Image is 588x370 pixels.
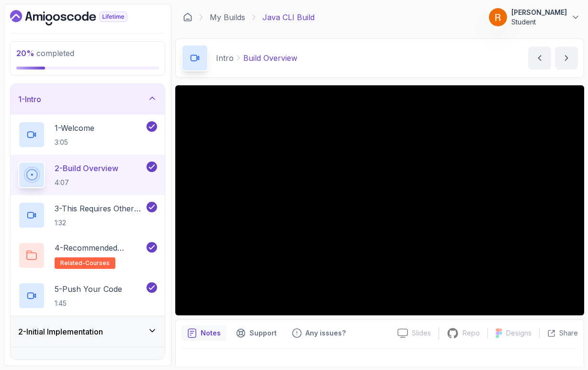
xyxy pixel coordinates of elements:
[55,203,145,214] p: 3 - This Requires Other Courses
[60,259,110,267] span: related-courses
[55,242,145,254] p: 4 - Recommended Courses
[511,17,567,27] p: Student
[555,46,578,69] button: next content
[18,326,103,337] h3: 2 - Initial Implementation
[286,325,351,341] button: Feedback button
[16,48,34,58] span: 20 %
[506,328,531,338] p: Designs
[55,218,145,228] p: 1:32
[488,8,580,27] button: user profile image[PERSON_NAME]Student
[243,52,297,64] p: Build Overview
[305,328,346,338] p: Any issues?
[210,12,245,23] a: My Builds
[181,325,226,341] button: notes button
[249,328,277,338] p: Support
[262,12,315,23] p: Java CLI Build
[528,46,551,69] button: previous content
[10,10,149,25] a: Dashboard
[55,178,118,187] p: 4:07
[16,48,74,58] span: completed
[18,282,157,309] button: 5-Push Your Code1:45
[55,299,122,308] p: 1:45
[55,162,118,174] p: 2 - Build Overview
[55,283,122,295] p: 5 - Push Your Code
[183,12,192,22] a: Dashboard
[18,357,63,369] h3: 3 - Interfaces
[230,325,283,341] button: Support button
[539,328,578,338] button: Share
[11,84,165,115] button: 1-Intro
[463,328,480,338] p: Repo
[489,8,507,26] img: user profile image
[18,162,157,188] button: 2-Build Overview4:07
[216,52,234,64] p: Intro
[55,138,94,147] p: 3:05
[175,85,584,315] iframe: 3 - Demo
[412,328,431,338] p: Slides
[55,122,94,134] p: 1 - Welcome
[201,328,221,338] p: Notes
[559,328,578,338] p: Share
[18,93,41,105] h3: 1 - Intro
[11,316,165,347] button: 2-Initial Implementation
[18,121,157,148] button: 1-Welcome3:05
[18,242,157,269] button: 4-Recommended Coursesrelated-courses
[511,8,567,17] p: [PERSON_NAME]
[18,202,157,229] button: 3-This Requires Other Courses1:32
